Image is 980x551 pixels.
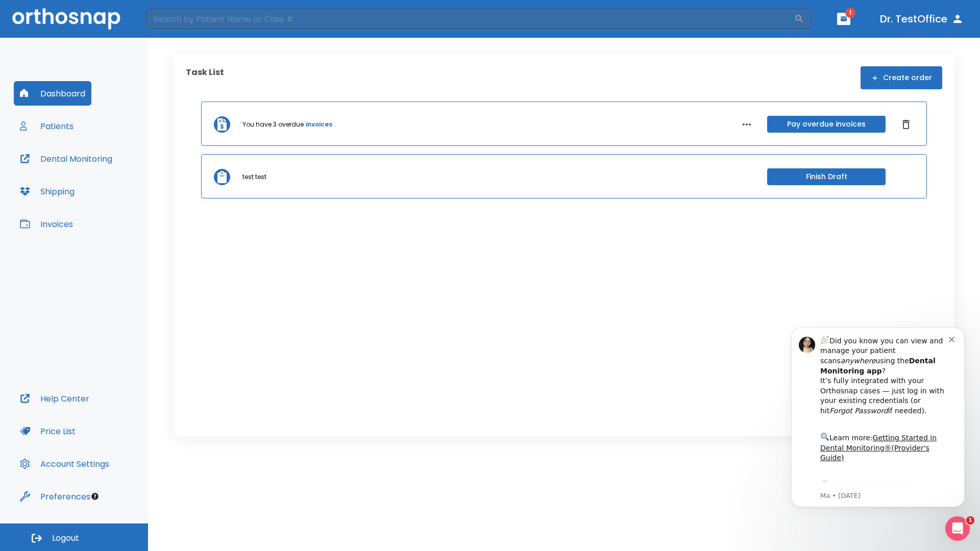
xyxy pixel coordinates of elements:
[876,10,968,28] button: Dr. TestOffice
[861,66,942,89] button: Create order
[146,9,794,29] input: Search by Patient Name or Case #
[845,8,855,18] span: 1
[52,533,79,544] span: Logout
[14,179,81,204] button: Shipping
[767,168,886,185] button: Finish Draft
[966,516,974,524] span: 1
[306,120,332,129] a: invoices
[186,66,224,89] p: Task List
[14,146,118,171] button: Dental Monitoring
[776,315,980,546] iframe: Intercom notifications message
[12,8,120,29] img: Orthosnap
[14,386,95,411] button: Help Center
[90,492,100,501] div: Tooltip anchor
[242,120,304,129] p: You have 3 overdue
[945,516,970,541] iframe: Intercom live chat
[14,484,96,509] button: Preferences
[14,114,80,138] button: Patients
[898,116,914,133] button: Dismiss
[14,212,79,236] button: Invoices
[14,419,82,443] button: Price List
[767,116,886,133] button: Pay overdue invoices
[14,81,91,106] button: Dashboard
[14,452,115,476] button: Account Settings
[242,172,266,182] p: test test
